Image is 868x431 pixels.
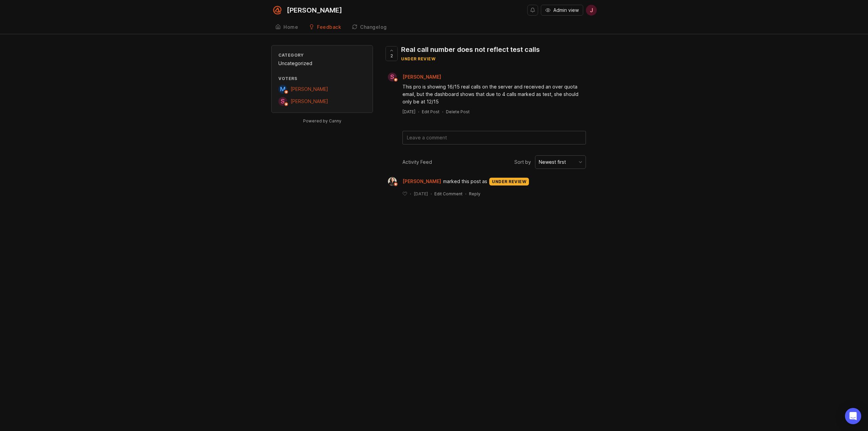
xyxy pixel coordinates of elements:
[443,178,487,185] span: marked this post as
[469,191,480,197] div: Reply
[393,77,398,82] img: member badge
[391,53,393,59] span: 2
[271,4,283,16] img: Smith.ai logo
[284,102,289,107] img: member badge
[384,177,443,186] a: Ysabelle Eugenio[PERSON_NAME]
[393,182,398,187] img: member badge
[291,86,328,92] span: [PERSON_NAME]
[388,73,397,81] div: S
[465,191,466,197] div: ·
[278,97,328,106] a: S[PERSON_NAME]
[431,191,432,197] div: ·
[586,5,597,16] button: J
[317,25,341,30] div: Feedback
[446,109,470,115] div: Delete Post
[442,109,443,115] div: ·
[284,90,289,95] img: member badge
[278,60,366,67] div: Uncategorized
[291,98,328,104] span: [PERSON_NAME]
[283,25,298,30] div: Home
[422,109,439,115] div: Edit Post
[553,7,579,14] span: Admin view
[402,178,441,185] span: [PERSON_NAME]
[414,191,428,197] span: [DATE]
[489,178,529,185] div: under review
[402,109,415,115] a: [DATE]
[402,158,432,166] div: Activity Feed
[527,5,538,16] button: Notifications
[386,46,398,61] button: 2
[360,25,387,30] div: Changelog
[514,158,531,166] span: Sort by
[418,109,419,115] div: ·
[278,85,287,94] div: M
[271,20,302,34] a: Home
[410,191,411,197] div: ·
[401,56,540,62] div: under review
[278,85,328,94] a: M[PERSON_NAME]
[278,97,287,106] div: S
[541,5,583,16] button: Admin view
[402,74,441,80] span: [PERSON_NAME]
[384,73,447,81] a: S[PERSON_NAME]
[302,117,342,125] a: Powered by Canny
[348,20,391,34] a: Changelog
[845,408,861,424] div: Open Intercom Messenger
[401,45,540,54] div: Real call number does not reflect test calls
[278,52,366,58] div: Category
[278,76,366,81] div: Voters
[434,191,462,197] div: Edit Comment
[388,177,397,186] img: Ysabelle Eugenio
[305,20,345,34] a: Feedback
[287,7,342,14] div: [PERSON_NAME]
[590,6,593,14] span: J
[539,158,566,166] div: Newest first
[402,83,586,105] div: This pro is showing 16/15 real calls on the server and received an over quota email, but the dash...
